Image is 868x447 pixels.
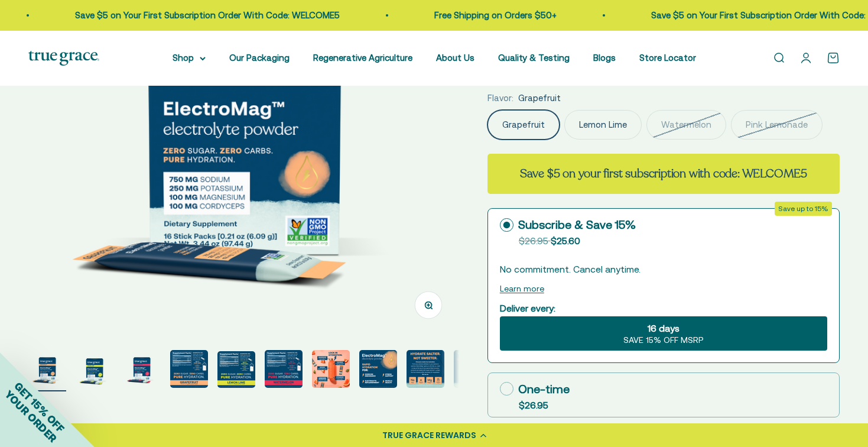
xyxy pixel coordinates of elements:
[430,10,552,20] a: Free Shipping on Orders $50+
[454,350,492,391] button: Go to item 10
[407,350,444,391] button: Go to item 9
[436,53,474,63] a: About Us
[498,53,570,63] a: Quality & Testing
[76,350,113,391] button: Go to item 2
[359,350,397,388] img: Rapid Hydration For: - Exercise endurance* - Stress support* - Electrolyte replenishment* - Muscl...
[312,350,350,388] img: Magnesium for heart health and stress support* Chloride to support pH balance and oxygen flow* So...
[265,350,303,391] button: Go to item 6
[382,429,476,442] div: TRUE GRACE REWARDS
[229,53,290,63] a: Our Packaging
[170,350,208,391] button: Go to item 4
[2,388,59,445] span: YOUR ORDER
[454,350,492,388] img: ElectroMag™
[173,51,206,65] summary: Shop
[70,8,335,22] p: Save $5 on Your First Subscription Order With Code: WELCOME5
[520,166,807,182] strong: Save $5 on your first subscription with code: WELCOME5
[28,350,66,391] button: Go to item 1
[28,350,66,388] img: ElectroMag™
[639,53,696,63] a: Store Locator
[12,380,67,435] span: GET 15% OFF
[217,351,255,391] button: Go to item 5
[312,350,350,391] button: Go to item 7
[76,350,113,388] img: ElectroMag™
[487,91,513,105] legend: Flavor:
[593,53,616,63] a: Blogs
[265,350,303,388] img: ElectroMag™
[123,350,161,391] button: Go to item 3
[170,350,208,388] img: 750 mg sodium for fluid balance and cellular communication.* 250 mg potassium supports blood pres...
[518,91,561,105] span: Grapefruit
[359,350,397,391] button: Go to item 8
[123,350,161,388] img: ElectroMag™
[407,350,444,388] img: Everyone needs true hydration. From your extreme athletes to you weekend warriors, ElectroMag giv...
[217,351,255,388] img: ElectroMag™
[313,53,412,63] a: Regenerative Agriculture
